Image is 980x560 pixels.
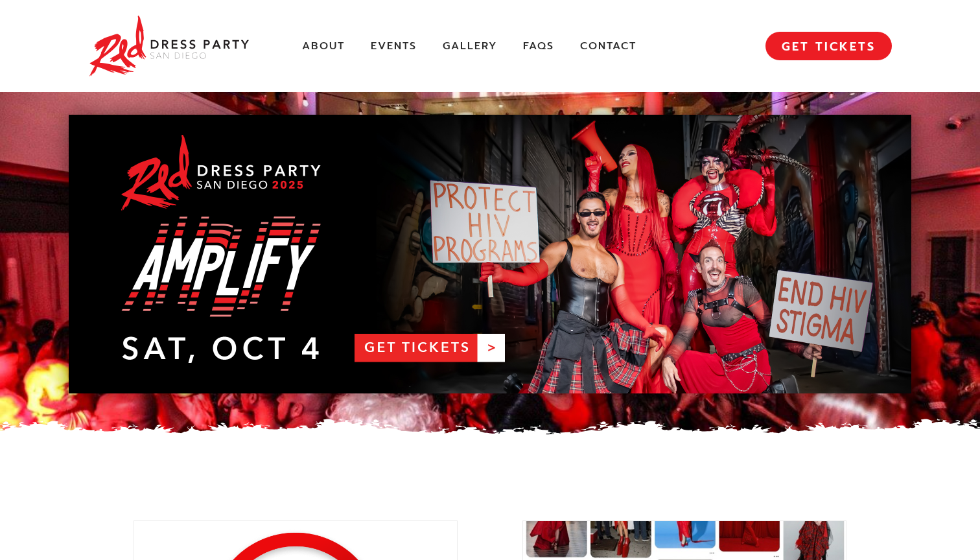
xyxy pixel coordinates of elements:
[371,40,417,53] a: Events
[302,40,345,53] a: About
[765,32,892,60] a: GET TICKETS
[523,40,554,53] a: FAQs
[443,40,497,53] a: Gallery
[580,40,636,53] a: Contact
[88,13,250,79] img: Red Dress Party San Diego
